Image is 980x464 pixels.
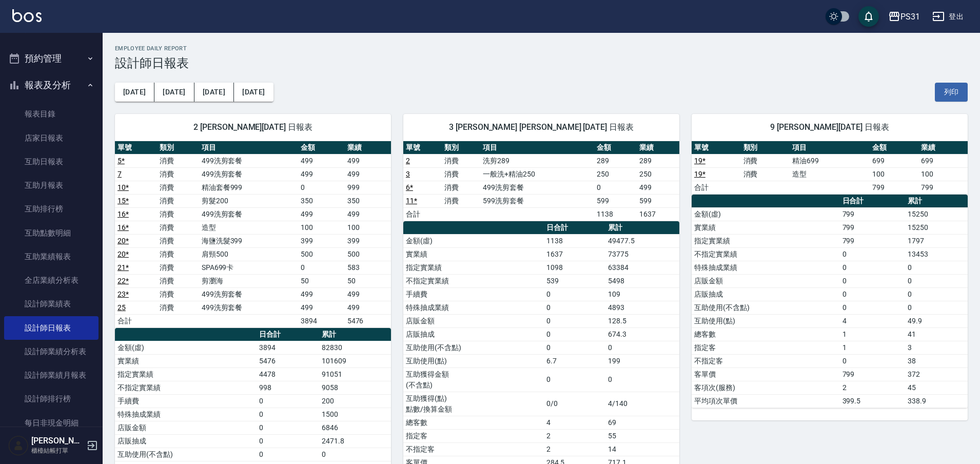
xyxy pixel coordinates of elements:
[12,9,42,22] img: Logo
[4,102,99,126] a: 報表目錄
[840,341,905,354] td: 1
[194,83,234,102] button: [DATE]
[298,247,344,261] td: 500
[544,274,606,287] td: 539
[442,141,480,154] th: 類別
[4,126,99,150] a: 店家日報表
[403,234,544,247] td: 金額(虛)
[319,448,391,461] td: 0
[637,154,679,167] td: 289
[870,154,919,167] td: 699
[692,141,968,195] table: a dense table
[741,154,790,167] td: 消費
[157,274,199,287] td: 消費
[4,150,99,173] a: 互助日報表
[905,368,968,381] td: 372
[298,221,344,234] td: 100
[199,274,299,287] td: 剪瀏海
[692,301,840,314] td: 互助使用(不含點)
[692,381,840,394] td: 客項次(服務)
[840,287,905,301] td: 0
[298,274,344,287] td: 50
[4,316,99,340] a: 設計師日報表
[544,416,606,429] td: 4
[199,247,299,261] td: 肩頸500
[406,157,410,165] a: 2
[905,234,968,247] td: 1797
[319,434,391,448] td: 2471.8
[692,207,840,221] td: 金額(虛)
[199,287,299,301] td: 499洗剪套餐
[403,341,544,354] td: 互助使用(不含點)
[8,435,29,456] img: Person
[840,394,905,408] td: 399.5
[199,207,299,221] td: 499洗剪套餐
[157,287,199,301] td: 消費
[480,167,594,181] td: 一般洗+精油250
[345,194,391,207] td: 350
[840,234,905,247] td: 799
[199,167,299,181] td: 499洗剪套餐
[403,287,544,301] td: 手續費
[257,408,319,421] td: 0
[234,83,273,102] button: [DATE]
[115,368,257,381] td: 指定實業績
[4,221,99,245] a: 互助點數明細
[403,368,544,392] td: 互助獲得金額 (不含點)
[790,141,870,154] th: 項目
[840,368,905,381] td: 799
[298,287,344,301] td: 499
[117,303,126,312] a: 25
[692,247,840,261] td: 不指定實業績
[544,354,606,368] td: 6.7
[594,181,637,194] td: 0
[115,448,257,461] td: 互助使用(不含點)
[115,83,154,102] button: [DATE]
[257,328,319,341] th: 日合計
[790,154,870,167] td: 精油699
[840,247,905,261] td: 0
[345,141,391,154] th: 業績
[605,261,679,274] td: 63384
[692,327,840,341] td: 總客數
[115,354,257,368] td: 實業績
[605,429,679,442] td: 55
[605,368,679,392] td: 0
[403,141,679,221] table: a dense table
[157,181,199,194] td: 消費
[345,181,391,194] td: 999
[605,327,679,341] td: 674.3
[637,167,679,181] td: 250
[115,381,257,394] td: 不指定實業績
[403,141,442,154] th: 單號
[594,141,637,154] th: 金額
[905,207,968,221] td: 15250
[115,421,257,434] td: 店販金額
[403,261,544,274] td: 指定實業績
[298,154,344,167] td: 499
[115,45,968,52] h2: Employee Daily Report
[345,221,391,234] td: 100
[692,287,840,301] td: 店販抽成
[319,381,391,394] td: 9058
[4,245,99,268] a: 互助業績報表
[905,341,968,354] td: 3
[257,354,319,368] td: 5476
[319,394,391,408] td: 200
[840,274,905,287] td: 0
[157,154,199,167] td: 消費
[840,261,905,274] td: 0
[692,181,741,194] td: 合計
[31,436,84,446] h5: [PERSON_NAME]
[403,416,544,429] td: 總客數
[741,167,790,181] td: 消費
[199,181,299,194] td: 精油套餐999
[692,394,840,408] td: 平均項次單價
[905,261,968,274] td: 0
[199,221,299,234] td: 造型
[4,197,99,221] a: 互助排行榜
[4,411,99,435] a: 每日非現金明細
[298,301,344,314] td: 499
[692,314,840,327] td: 互助使用(點)
[605,341,679,354] td: 0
